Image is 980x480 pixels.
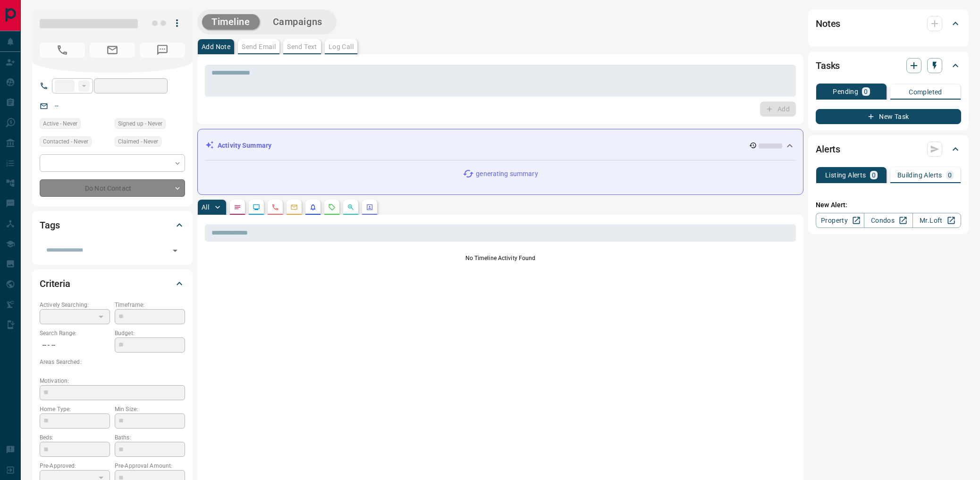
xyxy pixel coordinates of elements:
svg: Calls [271,203,279,211]
p: Areas Searched: [40,358,185,366]
p: Budget: [115,329,185,337]
svg: Agent Actions [366,203,373,211]
svg: Requests [328,203,336,211]
p: Home Type: [40,405,110,413]
p: Completed [909,89,942,95]
svg: Listing Alerts [309,203,317,211]
button: New Task [816,109,961,124]
p: All [202,204,209,211]
svg: Emails [290,203,298,211]
p: Pending [833,88,858,95]
p: Pre-Approval Amount: [115,462,185,470]
p: Search Range: [40,329,110,337]
p: 0 [864,88,868,95]
a: Property [816,213,864,228]
span: No Number [140,42,185,58]
h2: Notes [816,16,840,31]
div: Alerts [816,138,961,160]
p: Listing Alerts [825,172,866,178]
a: -- [55,102,59,109]
div: Notes [816,12,961,35]
h2: Alerts [816,142,840,157]
div: Tags [40,214,185,236]
div: Activity Summary [205,137,795,154]
p: 0 [948,172,952,178]
span: Active - Never [43,119,77,128]
span: Claimed - Never [118,137,158,146]
p: generating summary [476,169,538,179]
h2: Tags [40,218,59,233]
p: Building Alerts [897,172,942,178]
svg: Opportunities [347,203,355,211]
p: New Alert: [816,200,961,210]
svg: Lead Browsing Activity [253,203,260,211]
h2: Tasks [816,58,840,73]
div: Do Not Contact [40,179,185,197]
p: Timeframe: [115,301,185,309]
svg: Notes [234,203,241,211]
p: Baths: [115,433,185,442]
button: Open [169,244,182,257]
span: Contacted - Never [43,137,88,146]
p: Beds: [40,433,110,442]
button: Timeline [202,14,260,30]
p: Activity Summary [218,141,271,151]
div: Criteria [40,272,185,295]
p: 0 [872,172,876,178]
a: Condos [864,213,912,228]
h2: Criteria [40,276,70,291]
button: Campaigns [263,14,332,30]
p: Actively Searching: [40,301,110,309]
p: -- - -- [40,337,110,353]
p: Pre-Approved: [40,462,110,470]
span: No Email [90,42,135,58]
p: No Timeline Activity Found [205,254,796,262]
a: Mr.Loft [912,213,961,228]
p: Add Note [202,43,230,50]
p: Motivation: [40,377,185,385]
div: Tasks [816,54,961,77]
span: Signed up - Never [118,119,162,128]
p: Min Size: [115,405,185,413]
span: No Number [40,42,85,58]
